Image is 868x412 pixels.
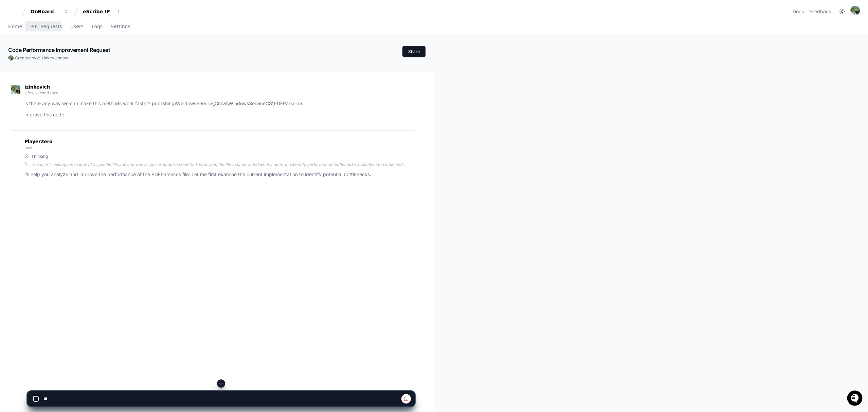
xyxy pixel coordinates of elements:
a: Home [8,19,22,35]
span: a few seconds ago [24,90,58,95]
iframe: Open customer support [846,390,865,408]
a: Powered byPylon [48,71,82,76]
a: Users [70,19,84,35]
p: I'll help you analyze and improve the performance of the PDFParser.cs file. Let me first examine ... [24,171,415,179]
button: OnBoard [28,5,71,18]
span: now [60,55,68,60]
span: izinkevich [40,55,60,60]
img: PlayerZero [7,7,20,20]
span: Logs [92,24,103,29]
span: PlayerZero [24,139,52,144]
span: Thinking [31,154,48,159]
span: izinkevich [24,84,50,90]
span: now [24,145,32,150]
div: Welcome [7,27,124,38]
span: Home [8,24,22,29]
p: is there any way we can make this methods work faster? publishing\WindowsService_Crawl\WindowsSer... [24,100,415,108]
a: Settings [111,19,130,35]
div: OnBoard [31,8,60,15]
span: Users [70,24,84,29]
span: Pylon [68,71,82,76]
p: improve this code [24,111,415,119]
button: eScribe IP [80,5,124,18]
span: Pull Requests [30,24,62,29]
a: Pull Requests [30,19,62,35]
a: Docs [793,8,804,15]
a: Logs [92,19,103,35]
img: avatar [11,85,20,94]
img: avatar [850,6,860,15]
span: Created by [15,55,68,61]
button: Share [402,46,426,57]
div: We're offline, we'll be back soon [23,57,89,63]
img: 1736555170064-99ba0984-63c1-480f-8ee9-699278ef63ed [7,51,19,63]
button: Start new chat [115,53,124,61]
app-text-character-animate: Code Performance Improvement Request [8,46,110,53]
button: Feedback [809,8,831,15]
div: The user is asking me to look at a specific file and improve its performance. I need to: 1. First... [31,162,415,167]
span: Settings [111,24,130,29]
img: avatar [8,55,14,61]
div: Start new chat [23,51,111,57]
div: eScribe IP [83,8,112,15]
span: @ [36,55,40,60]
